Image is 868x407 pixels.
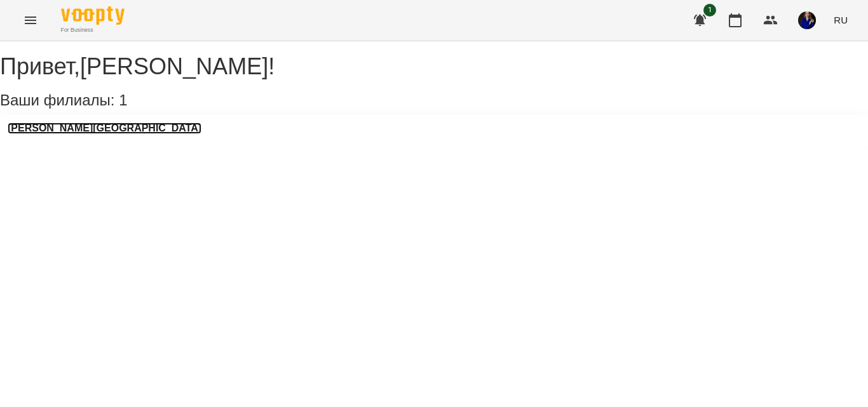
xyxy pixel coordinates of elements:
[61,26,125,34] span: For Business
[798,11,816,29] img: e82ba33f25f7ef4e43e3210e26dbeb70.jpeg
[829,8,853,32] button: RU
[8,123,201,134] a: [PERSON_NAME][GEOGRAPHIC_DATA]
[61,6,125,25] img: Voopty Logo
[119,91,127,109] span: 1
[834,13,848,27] span: RU
[703,4,716,17] span: 1
[15,5,46,36] button: Menu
